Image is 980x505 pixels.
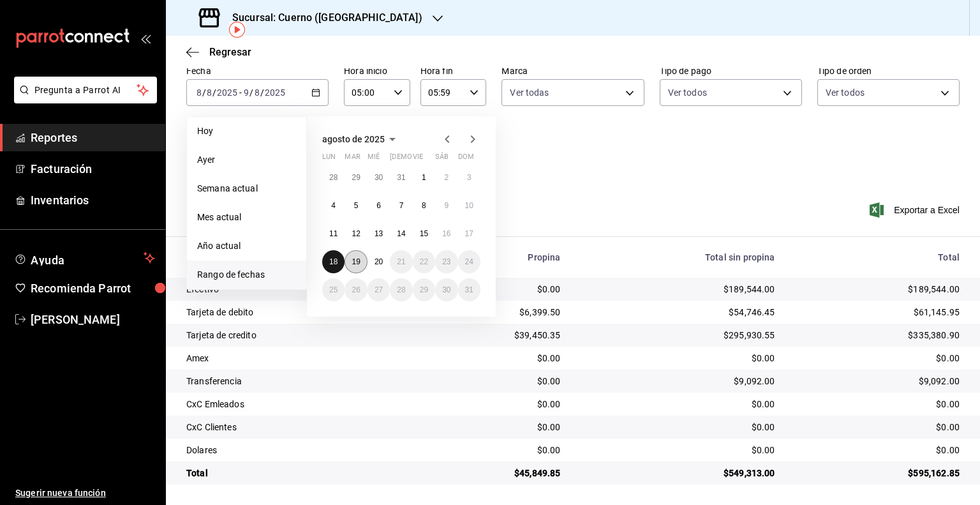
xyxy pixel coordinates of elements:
[216,87,238,98] input: ----
[581,398,775,411] div: $0.00
[367,222,390,245] button: 13 de agosto de 2025
[31,311,155,328] span: [PERSON_NAME]
[31,129,155,146] span: Reportes
[197,239,296,253] span: Año actual
[413,166,435,189] button: 1 de agosto de 2025
[352,229,360,238] abbr: 12 de agosto de 2025
[435,222,457,245] button: 16 de agosto de 2025
[254,87,260,98] input: --
[420,229,428,238] abbr: 15 de agosto de 2025
[581,444,775,456] div: $0.00
[444,173,449,182] abbr: 2 de agosto de 2025
[817,66,960,75] label: Tipo de orden
[458,153,474,166] abbr: domingo
[352,173,360,182] abbr: 29 de julio de 2025
[465,229,473,238] abbr: 17 de agosto de 2025
[186,398,402,411] div: CxC Emleados
[322,194,345,217] button: 4 de agosto de 2025
[581,329,775,342] div: $295,930.55
[196,87,202,98] input: --
[345,250,367,273] button: 19 de agosto de 2025
[345,166,367,189] button: 29 de julio de 2025
[390,194,412,217] button: 7 de agosto de 2025
[390,222,412,245] button: 14 de agosto de 2025
[329,229,338,238] abbr: 11 de agosto de 2025
[367,166,390,189] button: 30 de julio de 2025
[420,257,428,266] abbr: 22 de agosto de 2025
[796,421,960,433] div: $0.00
[467,173,471,182] abbr: 3 de agosto de 2025
[413,250,435,273] button: 22 de agosto de 2025
[345,153,360,166] abbr: martes
[581,375,775,388] div: $9,092.00
[581,467,775,479] div: $549,313.00
[186,66,329,75] label: Fecha
[367,153,380,166] abbr: miércoles
[31,280,155,297] span: Recomienda Parrot
[390,250,412,273] button: 21 de agosto de 2025
[9,93,157,106] a: Pregunta a Parrot AI
[329,285,338,294] abbr: 25 de agosto de 2025
[31,160,155,177] span: Facturación
[322,278,345,301] button: 25 de agosto de 2025
[501,66,644,75] label: Marca
[329,257,338,266] abbr: 18 de agosto de 2025
[331,201,336,210] abbr: 4 de agosto de 2025
[322,222,345,245] button: 11 de agosto de 2025
[796,329,960,342] div: $335,380.90
[206,87,212,98] input: --
[197,182,296,195] span: Semana actual
[376,201,381,210] abbr: 6 de agosto de 2025
[796,467,960,479] div: $595,162.85
[442,257,450,266] abbr: 23 de agosto de 2025
[422,467,560,479] div: $45,849.85
[444,201,449,210] abbr: 9 de agosto de 2025
[345,194,367,217] button: 5 de agosto de 2025
[186,444,402,456] div: Dolares
[422,375,560,388] div: $0.00
[375,285,383,294] abbr: 27 de agosto de 2025
[510,86,549,99] span: Ver todas
[422,201,426,210] abbr: 8 de agosto de 2025
[209,46,251,58] span: Regresar
[322,153,336,166] abbr: lunes
[344,66,410,75] label: Hora inicio
[422,444,560,456] div: $0.00
[422,398,560,411] div: $0.00
[186,306,402,319] div: Tarjeta de debito
[197,124,296,138] span: Hoy
[581,283,775,296] div: $189,544.00
[422,421,560,433] div: $0.00
[352,285,360,294] abbr: 26 de agosto de 2025
[413,278,435,301] button: 29 de agosto de 2025
[442,285,450,294] abbr: 30 de agosto de 2025
[435,153,449,166] abbr: sábado
[322,132,400,147] button: agosto de 2025
[390,166,412,189] button: 31 de julio de 2025
[397,229,405,238] abbr: 14 de agosto de 2025
[826,86,865,99] span: Ver todos
[422,173,426,182] abbr: 1 de agosto de 2025
[397,173,405,182] abbr: 31 de julio de 2025
[397,285,405,294] abbr: 28 de agosto de 2025
[322,166,345,189] button: 28 de julio de 2025
[375,229,383,238] abbr: 13 de agosto de 2025
[345,278,367,301] button: 26 de agosto de 2025
[329,173,338,182] abbr: 28 de julio de 2025
[465,257,473,266] abbr: 24 de agosto de 2025
[581,421,775,433] div: $0.00
[212,87,216,98] span: /
[442,229,450,238] abbr: 16 de agosto de 2025
[413,153,423,166] abbr: viernes
[660,66,802,75] label: Tipo de pago
[14,77,157,103] button: Pregunta a Parrot AI
[796,283,960,296] div: $189,544.00
[435,278,457,301] button: 30 de agosto de 2025
[796,252,960,262] div: Total
[34,84,137,97] span: Pregunta a Parrot AI
[872,202,960,218] button: Exportar a Excel
[422,329,560,342] div: $39,450.35
[31,250,138,266] span: Ayuda
[420,66,487,75] label: Hora fin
